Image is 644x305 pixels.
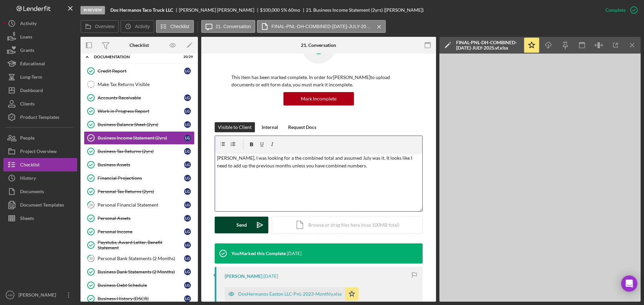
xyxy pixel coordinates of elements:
[184,161,191,168] div: L G
[98,189,184,194] div: Personal Tax Returns (2yrs)
[184,188,191,195] div: L G
[283,92,354,105] button: Mark Incomplete
[179,7,260,13] div: [PERSON_NAME] [PERSON_NAME]
[184,202,191,208] div: L G
[215,122,255,132] button: Visible to Client
[84,145,195,158] a: Business Tax Returns (2yrs)LG
[84,225,195,238] a: Personal IncomeLG
[98,283,184,288] div: Business Debt Schedule
[439,54,641,302] iframe: Document Preview
[225,287,359,301] button: DosHermanos Easton LLC-PnL-2023-Monthly.xlsx
[271,24,372,29] label: FINAL-PNL-DH-COMBINED-[DATE]-JULY-2025.vf.xlsx
[260,7,280,13] span: $100,000
[98,256,184,261] div: Personal Bank Statements (2 Months)
[98,68,184,74] div: Credit Report
[225,274,262,279] div: [PERSON_NAME]
[621,276,637,292] div: Open Intercom Messenger
[98,82,194,87] div: Make Tax Returns Visible
[84,212,195,225] a: Personal AssetsLG
[8,293,12,297] text: AM
[184,269,191,275] div: L G
[98,240,184,250] div: Paystubs, Award Letter, Benefit Statement
[306,7,424,13] div: 21. Business Income Statement (2yrs) ([PERSON_NAME])
[84,158,195,171] a: Business AssetsLG
[184,282,191,289] div: L G
[288,122,316,132] div: Request Docs
[84,131,195,145] a: Business Income Statement (2yrs)LG
[98,122,184,127] div: Business Balance Sheet (2yrs)
[98,149,184,154] div: Business Tax Returns (2yrs)
[80,6,105,14] div: In Review
[201,20,256,33] button: 21. Conversation
[84,104,195,118] a: Work in Progress ReportLG
[217,154,421,169] p: [PERSON_NAME], I was looking for a the combined total and assumed July was it. It looks like I ne...
[129,43,149,48] div: Checklist
[120,20,154,33] button: Activity
[184,175,191,181] div: L G
[216,24,251,29] label: 21. Conversation
[84,185,195,198] a: Personal Tax Returns (2yrs)LG
[84,91,195,104] a: Accounts ReceivableLG
[98,269,184,275] div: Business Bank Statements (2 Months)
[98,108,184,114] div: Work in Progress Report
[98,95,184,100] div: Accounts Receivable
[98,216,184,221] div: Personal Assets
[94,55,176,59] div: Documentation
[98,229,184,234] div: Personal Income
[181,55,193,59] div: 20 / 29
[456,40,520,51] div: FINAL-PNL-DH-COMBINED-[DATE]-JULY-2025.vf.xlsx
[281,7,287,13] div: 5 %
[184,295,191,302] div: L G
[84,78,195,91] a: Make Tax Returns Visible
[95,24,114,29] label: Overview
[263,274,278,279] time: 2025-09-18 21:05
[89,256,93,260] tspan: 30
[184,148,191,155] div: L G
[3,288,77,302] button: AM[PERSON_NAME]
[184,108,191,115] div: L G
[98,135,184,141] div: Business Income Statement (2yrs)
[285,122,320,132] button: Request Docs
[218,122,252,132] div: Visible to Client
[135,24,150,29] label: Activity
[215,217,268,233] button: Send
[98,202,184,208] div: Personal Financial Statement
[605,3,626,17] div: Complete
[231,74,406,89] p: This item has been marked complete. In order for [PERSON_NAME] to upload documents or edit form d...
[301,92,336,105] div: Mark Incomplete
[110,7,173,13] b: Dos Hermanos Taco Truck LLC
[98,162,184,167] div: Business Assets
[98,175,184,181] div: Financial Projections
[287,251,302,256] time: 2025-09-25 14:14
[84,279,195,292] a: Business Debt ScheduleLG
